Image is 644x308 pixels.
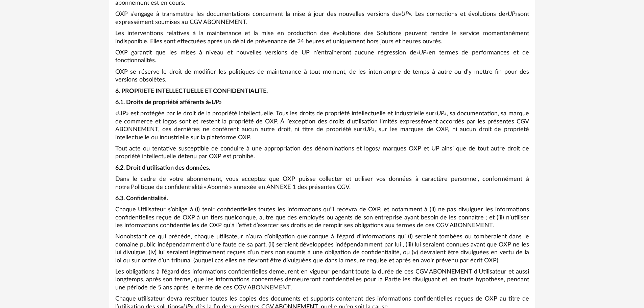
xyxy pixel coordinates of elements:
[115,68,529,84] p: OXP se réserve le droit de modifier les politiques de maintenance à tout moment, de les interromp...
[115,99,222,105] strong: 6.1. Droits de propriété afférents à
[115,110,529,142] p: «UP» est protégée par le droit de la propriété intellectuelle. Tous les droits de propriété intel...
[505,11,518,17] em: «UP»
[434,111,447,117] em: «UP»
[115,49,529,65] p: OXP garantit que les mises à niveau et nouvelles versions de UP n’entraîneront aucune régression ...
[115,206,529,230] p: Chaque Utilisateur s’oblige à (i) tenir confidentielles toutes les informations qu’il recevra de ...
[416,50,429,56] em: «UP»
[115,10,529,26] p: OXP s’engage à transmettre les documentations concernant la mise à jour des nouvelles versions de...
[115,88,268,94] strong: 6. PROPRIETE INTELLECTUELLE ET CONFIDENTIALITE.
[115,165,210,171] strong: 6.2. Droit d'utilisation des données.
[115,268,529,292] p: Les obligations à l’égard des informations confidentielles demeurent en vigueur pendant toute la ...
[115,175,529,191] p: Dans le cadre de votre abonnement, vous acceptez que OXP puisse collecter et utiliser vos données...
[115,30,529,46] p: Les interventions relatives à la maintenance et la mise en production des évolutions des Solution...
[115,233,529,265] p: Nonobstant ce qui précède, chaque utilisateur n’aura d’obligation quelconque à l’égard d’informat...
[115,145,529,161] p: Tout acte ou tentative susceptible de conduire à une appropriation des dénominations et logos/ ma...
[115,195,168,202] strong: 6.3. Confidentialité.
[399,11,411,17] em: «UP»
[362,126,375,133] em: «UP»
[209,99,222,105] em: «UP»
